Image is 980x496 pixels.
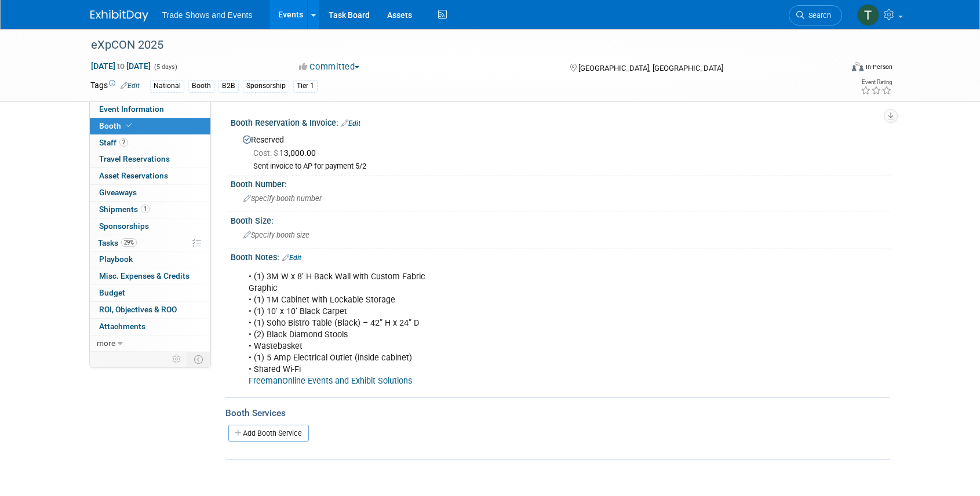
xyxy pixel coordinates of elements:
[141,205,150,213] span: 1
[865,63,892,71] div: In-Person
[243,194,322,203] span: Specify booth number
[187,352,210,367] td: Toggle Event Tabs
[115,61,126,71] span: to
[241,265,763,393] div: • (1) 3M W x 8’ H Back Wall with Custom Fabric Graphic • (1) 1M Cabinet with Lockable Storage • (...
[99,221,149,231] span: Sponsorships
[99,271,190,280] span: Misc. Expenses & Credits
[99,305,177,314] span: ROI, Objectives & ROO
[228,425,309,442] a: Add Booth Service
[90,302,210,318] a: ROI, Objectives & ROO
[253,148,320,158] span: 13,000.00
[90,168,210,184] a: Asset Reservations
[121,238,137,247] span: 29%
[90,151,210,167] a: Travel Reservations
[99,154,170,163] span: Travel Reservations
[225,407,890,420] div: Booth Services
[789,5,842,25] a: Search
[162,10,253,20] span: Trade Shows and Events
[90,185,210,201] a: Giveaways
[90,235,210,251] a: Tasks29%
[90,319,210,335] a: Attachments
[90,218,210,235] a: Sponsorships
[90,335,210,352] a: more
[282,254,301,262] a: Edit
[774,60,893,78] div: Event Format
[90,202,210,218] a: Shipments1
[239,131,881,172] div: Reserved
[99,205,150,214] span: Shipments
[150,80,184,92] div: National
[90,135,210,151] a: Staff2
[253,148,279,158] span: Cost: $
[231,249,890,264] div: Booth Notes:
[578,64,723,72] span: [GEOGRAPHIC_DATA], [GEOGRAPHIC_DATA]
[153,63,177,71] span: (5 days)
[98,238,137,247] span: Tasks
[99,121,134,130] span: Booth
[90,285,210,301] a: Budget
[90,251,210,268] a: Playbook
[293,80,318,92] div: Tier 1
[99,322,145,331] span: Attachments
[99,104,164,114] span: Event Information
[121,82,140,90] a: Edit
[99,138,128,147] span: Staff
[87,35,825,56] div: eXpCON 2025
[852,62,864,71] img: Format-Inperson.png
[99,188,137,197] span: Giveaways
[99,288,125,297] span: Budget
[218,80,239,92] div: B2B
[249,376,412,386] a: FreemanOnline Events and Exhibit Solutions
[341,119,360,127] a: Edit
[99,171,168,180] span: Asset Reservations
[804,11,831,20] span: Search
[90,61,151,71] span: [DATE] [DATE]
[90,268,210,285] a: Misc. Expenses & Credits
[90,10,148,21] img: ExhibitDay
[167,352,187,367] td: Personalize Event Tab Strip
[243,231,309,239] span: Specify booth size
[857,4,879,26] img: Tiff Wagner
[243,80,289,92] div: Sponsorship
[90,101,210,118] a: Event Information
[861,79,892,85] div: Event Rating
[253,162,881,172] div: Sent invoice to AP for payment 5/2
[126,122,132,129] i: Booth reservation complete
[90,79,140,93] td: Tags
[97,338,115,348] span: more
[295,61,364,73] button: Committed
[90,118,210,134] a: Booth
[231,212,890,227] div: Booth Size:
[231,176,890,190] div: Booth Number:
[119,138,128,147] span: 2
[231,114,890,129] div: Booth Reservation & Invoice:
[188,80,214,92] div: Booth
[99,254,133,264] span: Playbook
